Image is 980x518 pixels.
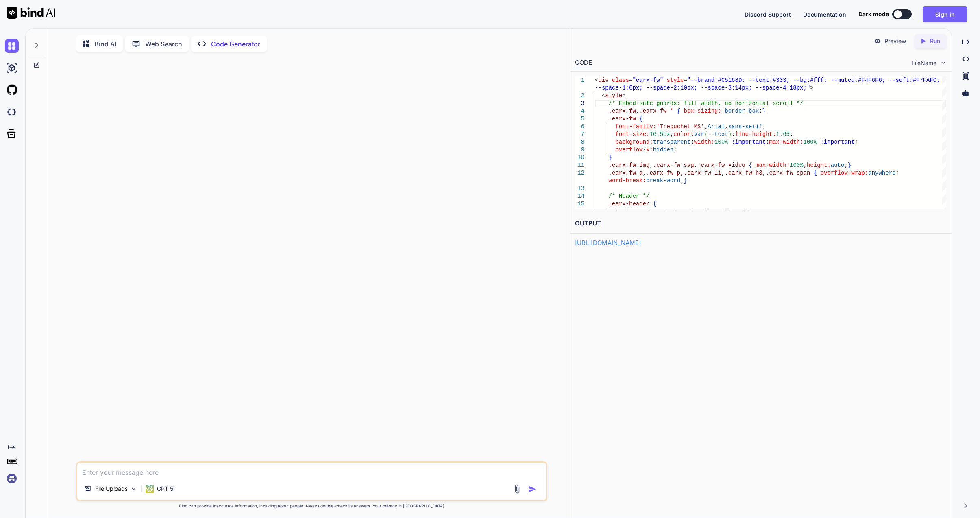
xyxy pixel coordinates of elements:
[575,58,592,68] div: CODE
[636,108,639,114] span: ,
[677,108,680,114] span: {
[5,39,19,53] img: chat
[749,162,752,168] span: {
[697,208,718,215] span: color:
[674,131,694,138] span: color:
[684,162,694,168] span: svg
[780,100,804,107] span: roll */
[745,10,791,19] button: Discord Support
[728,162,745,168] span: video
[708,131,728,138] span: --text
[694,208,697,215] span: ;
[575,154,584,162] div: 10
[5,61,19,75] img: ai-studio
[575,107,584,115] div: 4
[687,77,858,83] span: "--brand:#C5168D; --text:#333; --bg:#fff; --muted:
[646,170,673,176] span: .earx-fw
[640,108,667,114] span: .earx-fw
[759,108,762,114] span: ;
[803,10,846,19] button: Documentation
[694,131,704,138] span: var
[814,170,817,176] span: {
[790,162,804,168] span: 100%
[609,201,650,207] span: .earx-header
[858,10,889,18] span: Dark mode
[684,77,687,83] span: =
[684,177,687,184] span: }
[694,162,697,168] span: ,
[848,162,851,168] span: }
[609,100,780,107] span: /* Embed-safe guards: full width, no horizontal sc
[776,131,790,138] span: 1.65
[609,193,650,199] span: /* Header */
[762,208,776,215] span: 16px
[790,131,793,138] span: ;
[575,92,584,100] div: 2
[718,208,732,215] span: #fff
[766,139,769,145] span: ;
[769,139,804,145] span: max-width:
[912,59,936,67] span: FileName
[5,472,19,485] img: signin
[130,485,137,492] img: Pick Models
[708,123,725,130] span: Arial
[575,169,584,177] div: 12
[930,37,940,45] p: Run
[874,37,881,45] img: preview
[728,131,732,138] span: )
[575,76,584,84] div: 1
[575,131,584,138] div: 7
[884,37,906,45] p: Preview
[680,170,684,176] span: ,
[735,208,762,215] span: padding:
[575,100,584,107] div: 3
[640,116,643,122] span: {
[766,170,793,176] span: .earx-fw
[575,192,584,200] div: 14
[146,485,154,493] img: GPT 5
[735,131,776,138] span: line-height:
[653,162,680,168] span: .earx-fw
[756,170,762,176] span: h3
[211,39,260,49] p: Code Generator
[845,162,848,168] span: ;
[650,131,670,138] span: 16.5px
[575,115,584,123] div: 5
[609,162,636,168] span: .earx-fw
[684,170,711,176] span: .earx-fw
[804,162,807,168] span: ;
[616,123,657,130] span: font-family:
[595,77,598,83] span: <
[691,139,694,145] span: ;
[629,77,632,83] span: =
[653,146,673,153] span: hidden
[599,77,609,83] span: div
[145,39,182,49] p: Web Search
[684,108,721,114] span: box-sizing:
[869,170,896,176] span: anywhere
[575,123,584,131] div: 6
[697,162,725,168] span: .earx-fw
[714,139,728,145] span: 100%
[616,146,653,153] span: overflow-x:
[940,59,947,66] img: chevron down
[5,83,19,97] img: githubLight
[575,185,584,192] div: 13
[602,92,605,99] span: <
[680,177,684,184] span: ;
[640,170,643,176] span: a
[595,85,766,91] span: --space-1:6px; --space-2:10px; --space-3:14px; --s
[667,77,684,83] span: style
[923,6,967,22] button: Sign in
[762,108,766,114] span: }
[803,11,846,18] span: Documentation
[570,214,951,233] h2: OUTPUT
[858,77,940,83] span: #F4F6F6; --soft:#F7FAFC;
[756,162,790,168] span: max-width:
[575,208,584,216] div: 16
[609,177,646,184] span: word-break:
[653,208,663,215] span: var
[575,146,584,154] div: 9
[623,92,626,99] span: >
[704,131,708,138] span: (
